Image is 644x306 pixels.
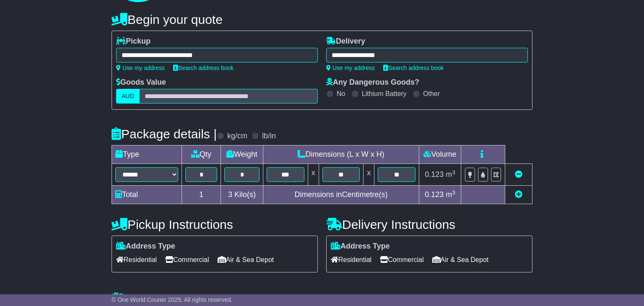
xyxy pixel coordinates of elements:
td: x [364,164,374,186]
span: 0.123 [425,190,444,199]
label: Pickup [116,37,151,46]
h4: Delivery Instructions [326,218,532,231]
span: Commercial [165,253,209,266]
td: Dimensions in Centimetre(s) [263,186,419,204]
td: Kilo(s) [221,186,263,204]
label: lb/in [262,132,276,141]
span: Air & Sea Depot [218,253,274,266]
a: Use my address [326,65,375,71]
span: Commercial [380,253,423,266]
label: Delivery [326,37,365,46]
td: x [308,164,319,186]
label: Goods Value [116,78,166,87]
label: kg/cm [227,132,247,141]
label: Other [423,90,440,98]
sup: 3 [452,169,455,176]
h4: Pickup Instructions [112,218,318,231]
label: No [337,90,345,98]
sup: 3 [452,189,455,196]
span: Air & Sea Depot [432,253,489,266]
span: m [446,170,455,179]
h4: Warranty & Insurance [112,291,532,305]
span: Residential [331,253,371,266]
td: Qty [182,145,221,164]
span: m [446,190,455,199]
label: AUD [116,89,140,104]
h4: Package details | [112,127,217,141]
td: Dimensions (L x W x H) [263,145,419,164]
td: Total [112,186,182,204]
td: 1 [182,186,221,204]
a: Add new item [515,190,522,199]
td: Weight [221,145,263,164]
a: Remove this item [515,170,522,179]
label: Lithium Battery [362,90,407,98]
label: Address Type [116,242,175,251]
span: 3 [228,190,232,199]
label: Any Dangerous Goods? [326,78,419,87]
span: 0.123 [425,170,444,179]
td: Volume [419,145,461,164]
h4: Begin your quote [112,13,532,26]
a: Search address book [383,65,444,71]
label: Address Type [331,242,390,251]
span: Residential [116,253,157,266]
span: © One World Courier 2025. All rights reserved. [112,296,233,303]
a: Use my address [116,65,165,71]
td: Type [112,145,182,164]
a: Search address book [173,65,234,71]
